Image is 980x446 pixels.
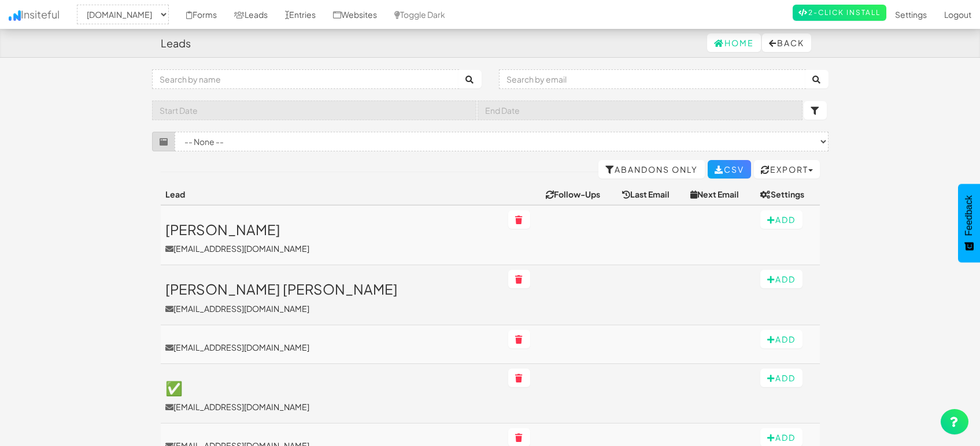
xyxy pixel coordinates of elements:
[165,281,499,314] a: [PERSON_NAME] [PERSON_NAME][EMAIL_ADDRESS][DOMAIN_NAME]
[165,380,499,395] h3: ✅
[760,330,803,348] button: Add
[760,210,803,229] button: Add
[499,69,806,89] input: Search by email
[165,303,499,314] p: [EMAIL_ADDRESS][DOMAIN_NAME]
[964,195,974,236] span: Feedback
[161,38,191,49] h4: Leads
[760,270,803,288] button: Add
[165,222,499,237] h3: [PERSON_NAME]
[161,184,504,205] th: Lead
[152,101,477,120] input: Start Date
[617,184,686,205] th: Last Email
[598,160,705,179] a: Abandons Only
[165,243,499,254] p: [EMAIL_ADDRESS][DOMAIN_NAME]
[165,341,499,353] a: [EMAIL_ADDRESS][DOMAIN_NAME]
[793,5,886,21] a: 2-Click Install
[478,101,803,120] input: End Date
[708,160,751,179] a: CSV
[541,184,617,205] th: Follow-Ups
[9,10,21,21] img: icon.png
[756,184,820,205] th: Settings
[754,160,820,179] button: Export
[165,222,499,254] a: [PERSON_NAME][EMAIL_ADDRESS][DOMAIN_NAME]
[165,380,499,412] a: ✅[EMAIL_ADDRESS][DOMAIN_NAME]
[152,69,459,89] input: Search by name
[165,281,499,296] h3: [PERSON_NAME] [PERSON_NAME]
[707,34,761,52] a: Home
[686,184,755,205] th: Next Email
[165,401,499,412] p: [EMAIL_ADDRESS][DOMAIN_NAME]
[760,369,803,387] button: Add
[762,34,811,52] button: Back
[958,184,980,262] button: Feedback - Show survey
